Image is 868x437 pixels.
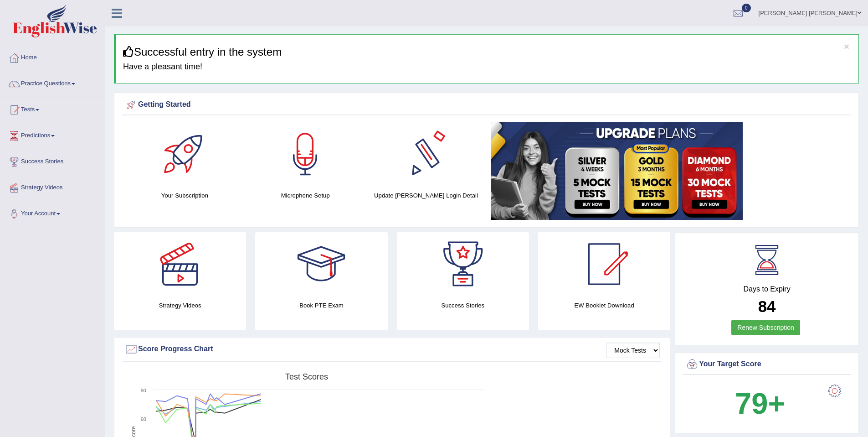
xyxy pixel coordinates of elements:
[0,149,104,172] a: Success Stories
[141,416,146,422] text: 60
[758,297,776,315] b: 84
[0,71,104,94] a: Practice Questions
[124,343,660,356] div: Score Progress Chart
[370,191,482,200] h4: Update [PERSON_NAME] Login Detail
[250,191,361,200] h4: Microphone Setup
[538,301,670,310] h4: EW Booklet Download
[844,42,849,51] button: ×
[397,301,529,310] h4: Success Stories
[129,191,241,200] h4: Your Subscription
[0,97,104,120] a: Tests
[114,301,246,310] h4: Strategy Videos
[124,98,848,112] div: Getting Started
[255,301,387,310] h4: Book PTE Exam
[735,387,785,420] b: 79+
[123,62,852,72] h4: Have a pleasant time!
[123,46,852,58] h3: Successful entry in the system
[685,358,848,371] div: Your Target Score
[742,4,751,12] span: 0
[141,388,146,393] text: 90
[285,372,328,381] tspan: Test scores
[685,285,848,293] h4: Days to Expiry
[0,175,104,198] a: Strategy Videos
[491,122,743,220] img: small5.jpg
[0,123,104,146] a: Predictions
[0,45,104,68] a: Home
[0,201,104,224] a: Your Account
[731,320,800,335] a: Renew Subscription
